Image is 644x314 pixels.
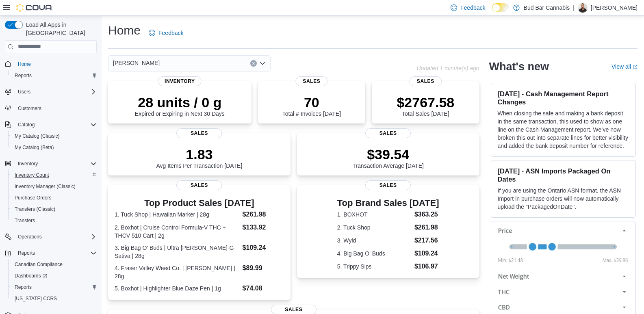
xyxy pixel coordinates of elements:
[8,204,100,215] button: Transfers (Classic)
[282,94,341,117] div: Total # Invoices [DATE]
[633,65,637,69] svg: External link
[156,146,242,162] p: 1.83
[8,282,100,293] button: Reports
[15,159,41,169] button: Inventory
[352,146,424,169] div: Transaction Average [DATE]
[365,180,411,190] span: Sales
[11,182,97,191] span: Inventory Manager (Classic)
[15,120,97,130] span: Catalog
[11,282,97,292] span: Reports
[108,22,141,39] h1: Home
[15,295,57,302] span: [US_STATE] CCRS
[113,58,160,68] span: [PERSON_NAME]
[2,247,100,259] button: Reports
[11,71,35,80] a: Reports
[15,172,49,178] span: Inventory Count
[337,223,411,232] dt: 2. Tuck Shop
[11,216,38,225] a: Transfers
[15,206,55,212] span: Transfers (Classic)
[11,260,66,269] a: Canadian Compliance
[352,146,424,162] p: $39.54
[158,76,202,86] span: Inventory
[11,131,97,141] span: My Catalog (Classic)
[176,128,222,138] span: Sales
[11,204,59,214] a: Transfers (Classic)
[15,120,38,130] button: Catalog
[8,192,100,204] button: Purchase Orders
[16,4,53,12] img: Cova
[11,271,97,281] span: Dashboards
[2,119,100,130] button: Catalog
[397,94,454,117] div: Total Sales [DATE]
[416,65,479,71] p: Updated 1 minute(s) ago
[243,223,284,232] dd: $133.92
[156,146,242,169] div: Avg Items Per Transaction [DATE]
[15,232,97,242] span: Operations
[8,215,100,226] button: Transfers
[145,25,186,41] a: Feedback
[243,284,284,293] dd: $74.08
[2,86,100,97] button: Users
[611,63,637,70] a: View allExternal link
[11,143,57,152] a: My Catalog (Beta)
[15,284,32,290] span: Reports
[11,216,97,225] span: Transfers
[337,210,411,219] dt: 1. BOXHOT
[15,59,97,69] span: Home
[8,142,100,153] button: My Catalog (Beta)
[11,71,97,80] span: Reports
[8,169,100,181] button: Inventory Count
[2,58,100,70] button: Home
[18,234,42,240] span: Operations
[11,143,97,152] span: My Catalog (Beta)
[460,4,485,12] span: Feedback
[11,204,97,214] span: Transfers (Classic)
[15,59,34,69] a: Home
[135,94,225,117] div: Expired or Expiring in Next 30 Days
[414,236,439,245] dd: $217.56
[573,3,575,13] p: |
[498,109,629,150] p: When closing the safe and making a bank deposit in the same transaction, this used to show as one...
[250,60,257,67] button: Clear input
[11,131,63,141] a: My Catalog (Classic)
[15,217,35,224] span: Transfers
[414,249,439,258] dd: $109.24
[11,282,35,292] a: Reports
[15,72,32,79] span: Reports
[15,195,52,201] span: Purchase Orders
[8,130,100,142] button: My Catalog (Classic)
[337,249,411,258] dt: 4. Big Bag O' Buds
[498,167,629,183] h3: [DATE] - ASN Imports Packaged On Dates
[11,193,55,203] a: Purchase Orders
[8,270,100,282] a: Dashboards
[11,294,60,303] a: [US_STATE] CCRS
[365,128,411,138] span: Sales
[11,294,97,303] span: Washington CCRS
[18,105,41,112] span: Customers
[8,293,100,304] button: [US_STATE] CCRS
[135,94,225,110] p: 28 units / 0 g
[498,186,629,211] p: If you are using the Ontario ASN format, the ASN Import in purchase orders will now automatically...
[15,87,97,97] span: Users
[243,243,284,253] dd: $109.24
[18,160,38,167] span: Inventory
[337,262,411,271] dt: 5. Trippy Sips
[414,223,439,232] dd: $261.98
[8,181,100,192] button: Inventory Manager (Classic)
[578,3,588,13] div: Stephanie M
[15,104,45,113] a: Customers
[2,231,100,243] button: Operations
[295,76,327,86] span: Sales
[492,12,492,12] span: Dark Mode
[259,60,266,67] button: Open list of options
[23,21,97,37] span: Load All Apps in [GEOGRAPHIC_DATA]
[15,248,38,258] button: Reports
[2,158,100,169] button: Inventory
[15,273,47,279] span: Dashboards
[414,262,439,271] dd: $106.97
[2,102,100,114] button: Customers
[15,232,45,242] button: Operations
[492,3,509,12] input: Dark Mode
[115,223,239,240] dt: 2. Boxhot | Cruise Control Formula-V THC + THCV 510 Cart | 2g
[8,259,100,270] button: Canadian Compliance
